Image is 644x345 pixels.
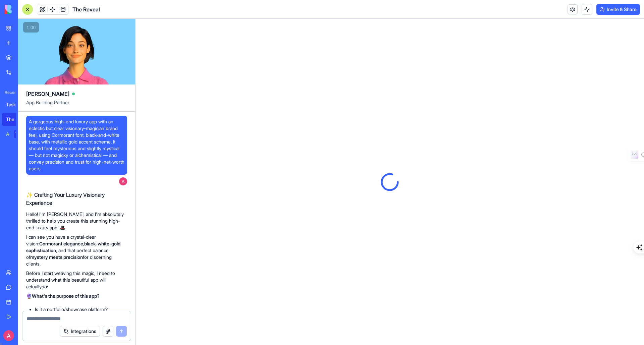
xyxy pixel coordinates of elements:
[42,284,47,289] em: do
[26,191,127,207] h2: ✨ Crafting Your Luxury Visionary Experience
[35,306,127,313] li: Is it a portfolio/showcase platform?
[32,293,100,299] strong: What's the purpose of this app?
[6,101,25,108] div: Task Manager
[26,211,127,231] p: Hello! I'm [PERSON_NAME], and I'm absolutely thrilled to help you create this stunning high-end l...
[119,177,127,185] img: ACg8ocIOkEgD_BS5TcKJWuwcvLGQWml7XWBC0bAXRbKPRdKdz7dyvw=s96-c
[5,5,46,14] img: logo
[60,326,100,337] button: Integrations
[2,113,29,126] a: The Reveal
[6,131,9,137] div: AI Logo Generator
[26,234,127,267] p: I can see you have a crystal-clear vision: , , and that perfect balance of for discerning clients.
[596,4,640,15] button: Invite & Share
[26,293,127,299] p: 🔮
[30,254,83,260] strong: mystery meets precision
[29,118,124,172] span: A gorgeous high-end luxury app with an eclectic but clear visionary-magician brand feel, using Co...
[6,116,25,123] div: The Reveal
[39,241,83,246] strong: Cormorant elegance
[14,130,25,138] div: TRY
[2,90,16,95] span: Recent
[26,99,127,111] span: App Building Partner
[26,270,127,290] p: Before I start weaving this magic, I need to understand what this beautiful app will actually :
[2,98,29,111] a: Task Manager
[72,5,100,13] span: The Reveal
[2,127,29,141] a: AI Logo GeneratorTRY
[26,90,69,98] span: [PERSON_NAME]
[3,330,14,341] img: ACg8ocIOkEgD_BS5TcKJWuwcvLGQWml7XWBC0bAXRbKPRdKdz7dyvw=s96-c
